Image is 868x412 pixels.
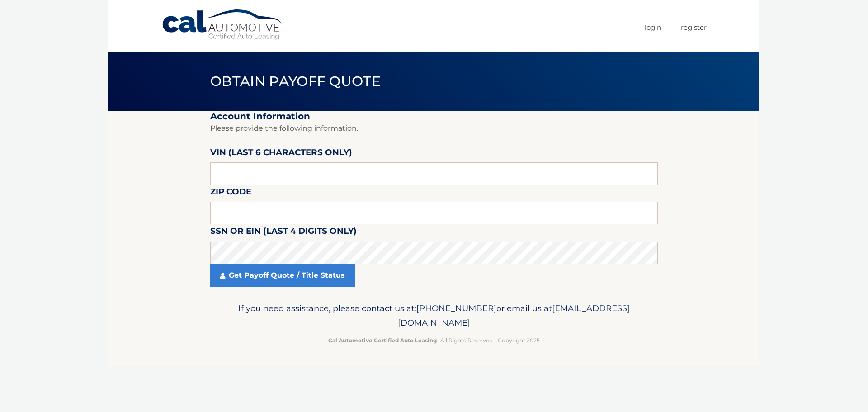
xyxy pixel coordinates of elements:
label: VIN (last 6 characters only) [210,146,352,162]
p: Please provide the following information. [210,122,658,135]
a: Cal Automotive [161,9,283,41]
span: [PHONE_NUMBER] [416,303,496,313]
a: Login [645,20,661,35]
h2: Account Information [210,111,658,122]
span: Obtain Payoff Quote [210,73,381,90]
p: - All Rights Reserved - Copyright 2025 [216,336,652,345]
a: Register [681,20,707,35]
p: If you need assistance, please contact us at: or email us at [216,301,652,330]
label: Zip Code [210,185,251,202]
a: Get Payoff Quote / Title Status [210,264,355,287]
label: SSN or EIN (last 4 digits only) [210,224,357,241]
strong: Cal Automotive Certified Auto Leasing [328,337,437,344]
